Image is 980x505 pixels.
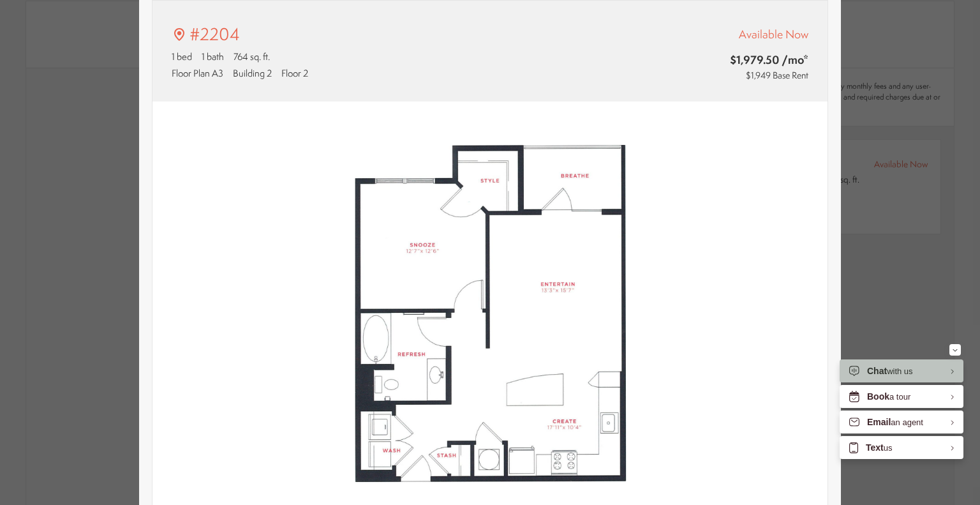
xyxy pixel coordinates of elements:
span: 1 bath [202,50,224,63]
span: 764 sq. ft. [234,50,270,63]
p: #2204 [189,22,240,47]
span: Available Now [739,26,808,42]
span: 1 bed [172,50,192,63]
span: Floor 2 [281,66,308,80]
span: Building 2 [233,66,272,80]
span: $1,979.50 /mo* [658,52,808,68]
span: $1,949 Base Rent [746,69,808,82]
span: Floor Plan A3 [172,66,223,80]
